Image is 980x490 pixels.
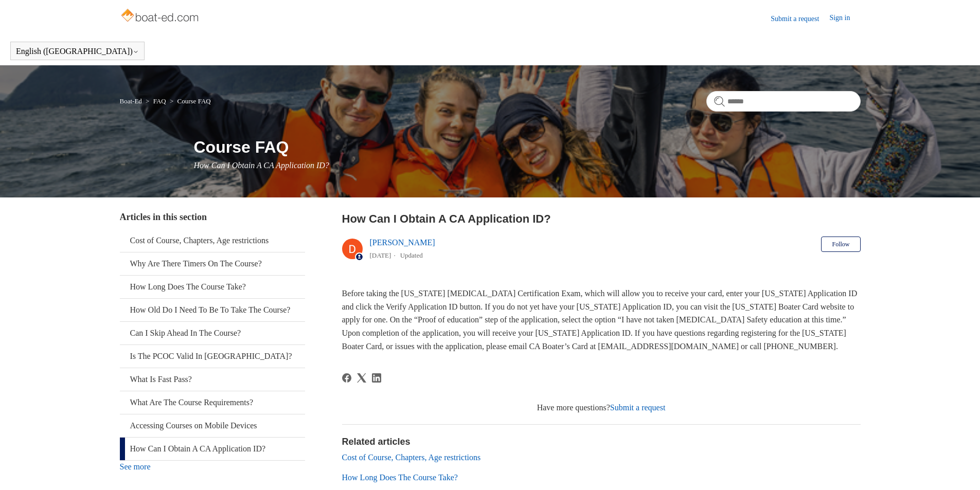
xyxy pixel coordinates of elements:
a: Sign in [829,12,860,25]
span: Before taking the [US_STATE] [MEDICAL_DATA] Certification Exam, which will allow you to receive y... [342,289,858,350]
svg: Share this page on X Corp [357,373,366,383]
a: How Old Do I Need To Be To Take The Course? [120,299,305,321]
li: Boat-Ed [120,97,144,105]
a: What Is Fast Pass? [120,368,305,391]
a: LinkedIn [372,373,381,383]
li: Updated [400,251,423,259]
h2: How Can I Obtain A CA Application ID? [342,210,861,227]
a: See more [120,462,151,471]
a: FAQ [153,97,166,105]
time: 03/01/2024, 13:15 [370,251,391,259]
button: Follow Article [821,237,860,252]
h1: Course FAQ [194,135,861,159]
svg: Share this page on Facebook [342,373,351,383]
div: Have more questions? [342,402,861,414]
a: Can I Skip Ahead In The Course? [120,322,305,344]
a: What Are The Course Requirements? [120,391,305,414]
a: Is The PCOC Valid In [GEOGRAPHIC_DATA]? [120,345,305,368]
a: Submit a request [771,13,829,24]
a: How Long Does The Course Take? [342,473,458,482]
a: Boat-Ed [120,97,142,105]
a: Course FAQ [177,97,211,105]
h2: Related articles [342,435,861,449]
a: X Corp [357,373,366,383]
button: English ([GEOGRAPHIC_DATA]) [16,47,139,56]
span: How Can I Obtain A CA Application ID? [194,161,329,170]
a: How Long Does The Course Take? [120,276,305,298]
input: Search [706,91,861,112]
span: Articles in this section [120,212,207,222]
a: Facebook [342,373,351,383]
a: Why Are There Timers On The Course? [120,252,305,275]
a: Accessing Courses on Mobile Devices [120,414,305,437]
a: Cost of Course, Chapters, Age restrictions [342,453,481,462]
a: Submit a request [610,403,666,412]
a: Cost of Course, Chapters, Age restrictions [120,229,305,252]
a: [PERSON_NAME] [370,238,435,247]
a: How Can I Obtain A CA Application ID? [120,438,305,460]
svg: Share this page on LinkedIn [372,373,381,383]
li: FAQ [144,97,168,105]
li: Course FAQ [168,97,211,105]
img: Boat-Ed Help Center home page [120,6,202,27]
